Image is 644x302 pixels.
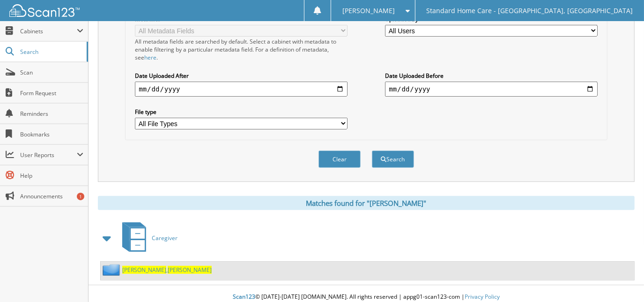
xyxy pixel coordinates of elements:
[20,110,83,118] span: Reminders
[20,68,83,76] span: Scan
[98,196,635,210] div: Matches found for "[PERSON_NAME]"
[372,151,414,168] button: Search
[233,293,255,301] span: Scan123
[135,72,347,80] label: Date Uploaded After
[135,38,347,61] div: All metadata fields are searched by default. Select a cabinet with metadata to enable filtering b...
[20,151,77,159] span: User Reports
[465,293,500,301] a: Privacy Policy
[20,48,82,56] span: Search
[20,27,77,35] span: Cabinets
[117,219,178,257] a: Caregiver
[135,108,347,116] label: File type
[168,266,212,274] span: [PERSON_NAME]
[9,4,80,17] img: scan123-logo-white.svg
[318,151,361,168] button: Clear
[385,72,597,80] label: Date Uploaded Before
[135,82,347,97] input: start
[20,172,83,180] span: Help
[385,82,597,97] input: end
[152,234,178,242] span: Caregiver
[122,266,212,274] a: [PERSON_NAME],[PERSON_NAME]
[77,193,84,200] div: 1
[103,264,122,276] img: folder2.png
[20,130,83,138] span: Bookmarks
[426,8,633,14] span: Standard Home Care - [GEOGRAPHIC_DATA], [GEOGRAPHIC_DATA]
[20,89,83,97] span: Form Request
[342,8,395,14] span: [PERSON_NAME]
[144,53,156,61] a: here
[122,266,166,274] span: [PERSON_NAME]
[20,192,83,200] span: Announcements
